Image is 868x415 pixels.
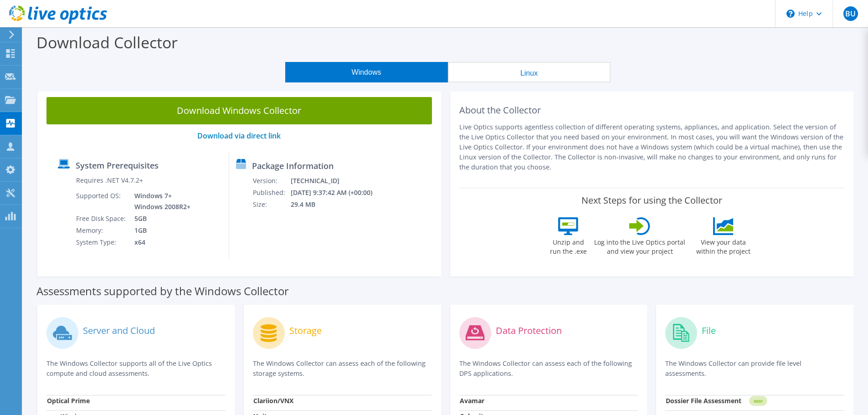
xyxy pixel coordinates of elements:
[197,131,281,141] a: Download via direct link
[253,396,293,405] strong: Clariion/VNX
[128,190,192,213] td: Windows 7+ Windows 2008R2+
[47,396,90,405] strong: Optical Prime
[459,122,845,172] p: Live Optics supports agentless collection of different operating systems, appliances, and applica...
[290,187,385,199] td: [DATE] 9:37:42 AM (+00:00)
[76,176,143,185] label: Requires .NET V4.7.2+
[128,213,192,225] td: 5GB
[252,199,290,210] td: Size:
[76,236,128,248] td: System Type:
[496,326,562,335] label: Data Protection
[754,399,763,404] tspan: NEW!
[459,105,845,116] h2: About the Collector
[36,32,178,53] label: Download Collector
[36,287,289,296] label: Assessments supported by the Windows Collector
[665,359,844,379] p: The Windows Collector can provide file level assessments.
[290,175,385,187] td: [TECHNICAL_ID]
[252,187,290,199] td: Published:
[46,97,432,124] a: Download Windows Collector
[290,199,385,210] td: 29.4 MB
[581,195,722,206] label: Next Steps for using the Collector
[76,161,159,170] label: System Prerequisites
[702,326,716,335] label: File
[128,225,192,236] td: 1GB
[594,235,686,256] label: Log into the Live Optics portal and view your project
[252,175,290,187] td: Version:
[76,190,128,213] td: Supported OS:
[252,161,334,170] label: Package Information
[76,225,128,236] td: Memory:
[786,10,795,18] svg: \n
[83,326,155,335] label: Server and Cloud
[46,359,226,379] p: The Windows Collector supports all of the Live Optics compute and cloud assessments.
[289,326,322,335] label: Storage
[690,235,756,256] label: View your data within the project
[547,235,589,256] label: Unzip and run the .exe
[76,213,128,225] td: Free Disk Space:
[253,359,432,379] p: The Windows Collector can assess each of the following storage systems.
[128,236,192,248] td: x64
[285,62,448,82] button: Windows
[459,359,638,379] p: The Windows Collector can assess each of the following DPS applications.
[448,62,611,82] button: Linux
[460,396,484,405] strong: Avamar
[666,396,741,405] strong: Dossier File Assessment
[843,6,858,21] span: BU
